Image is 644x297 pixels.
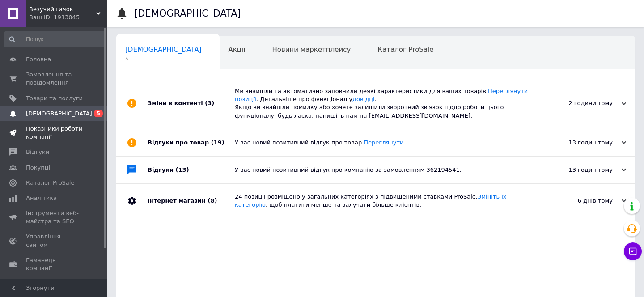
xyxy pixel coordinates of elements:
[125,55,202,62] span: 5
[364,139,403,146] a: Переглянути
[4,31,106,47] input: Пошук
[29,13,107,21] div: Ваш ID: 1913045
[235,139,537,147] div: У вас новий позитивний відгук про товар.
[235,193,537,209] div: 24 позиції розміщено у загальних категоріях з підвищеними ставками ProSale. , щоб платити менше т...
[148,78,235,129] div: Зміни в контенті
[94,110,103,117] span: 5
[29,5,96,13] span: Везучий гачок
[235,87,537,120] div: Ми знайшли та автоматично заповнили деякі характеристики для ваших товарів. . Детальніше про функ...
[537,139,626,147] div: 13 годин тому
[26,110,92,118] span: [DEMOGRAPHIC_DATA]
[26,125,83,141] span: Показники роботи компанії
[272,46,351,54] span: Новини маркетплейсу
[176,166,189,173] span: (13)
[134,8,241,19] h1: [DEMOGRAPHIC_DATA]
[26,233,83,249] span: Управління сайтом
[26,209,83,225] span: Інструменти веб-майстра та SEO
[624,242,642,260] button: Чат з покупцем
[26,94,83,102] span: Товари та послуги
[211,139,225,146] span: (19)
[148,184,235,218] div: Інтернет магазин
[377,46,433,54] span: Каталог ProSale
[26,55,51,64] span: Головна
[26,148,49,156] span: Відгуки
[26,179,74,187] span: Каталог ProSale
[26,164,50,172] span: Покупці
[205,100,214,106] span: (3)
[537,99,626,107] div: 2 години тому
[229,46,246,54] span: Акції
[537,166,626,174] div: 13 годин тому
[148,157,235,183] div: Відгуки
[537,197,626,205] div: 6 днів тому
[125,46,202,54] span: [DEMOGRAPHIC_DATA]
[26,194,57,202] span: Аналітика
[26,71,83,87] span: Замовлення та повідомлення
[26,256,83,272] span: Гаманець компанії
[235,193,507,208] a: Змініть їх категорію
[235,166,537,174] div: У вас новий позитивний відгук про компанію за замовленням 362194541.
[208,197,217,204] span: (8)
[352,96,375,102] a: довідці
[148,129,235,156] div: Відгуки про товар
